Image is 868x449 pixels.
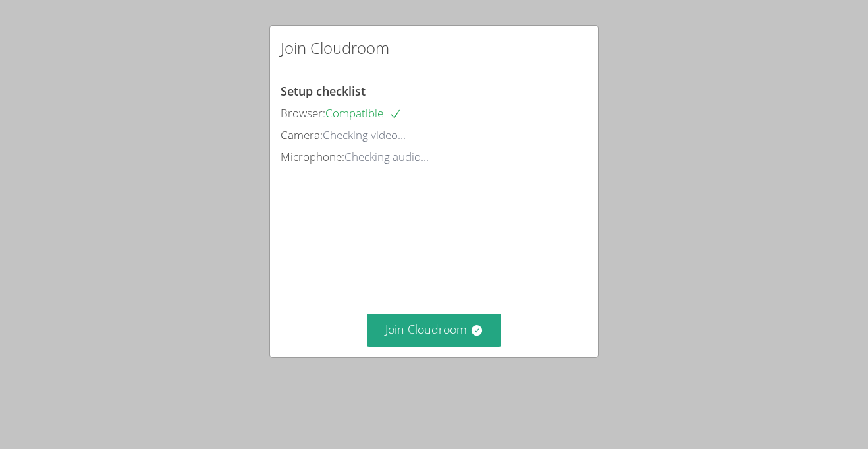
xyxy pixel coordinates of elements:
[281,127,323,142] span: Camera:
[281,36,389,60] h2: Join Cloudroom
[281,105,325,121] span: Browser:
[323,127,406,142] span: Checking video...
[367,314,502,346] button: Join Cloudroom
[281,83,366,99] span: Setup checklist
[325,105,402,121] span: Compatible
[344,149,429,164] span: Checking audio...
[281,149,344,164] span: Microphone:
